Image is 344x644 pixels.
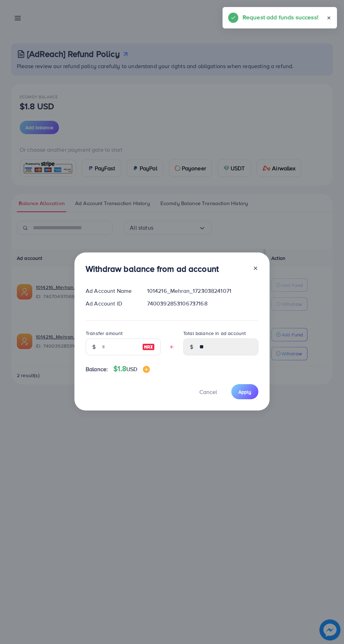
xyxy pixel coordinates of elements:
[231,384,258,399] button: Apply
[80,300,141,308] div: Ad Account ID
[126,365,137,373] span: USD
[191,384,226,399] button: Cancel
[238,388,251,395] span: Apply
[243,13,318,22] h5: Request add funds success!
[86,365,108,373] span: Balance:
[183,330,246,337] label: Total balance in ad account
[143,366,150,373] img: image
[141,300,264,308] div: 7400392853106737168
[86,264,219,274] h3: Withdraw balance from ad account
[80,287,141,295] div: Ad Account Name
[141,287,264,295] div: 1014216_Mehran_1723038241071
[86,330,123,337] label: Transfer amount
[142,343,155,351] img: image
[199,388,217,396] span: Cancel
[113,364,150,373] h4: $1.8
